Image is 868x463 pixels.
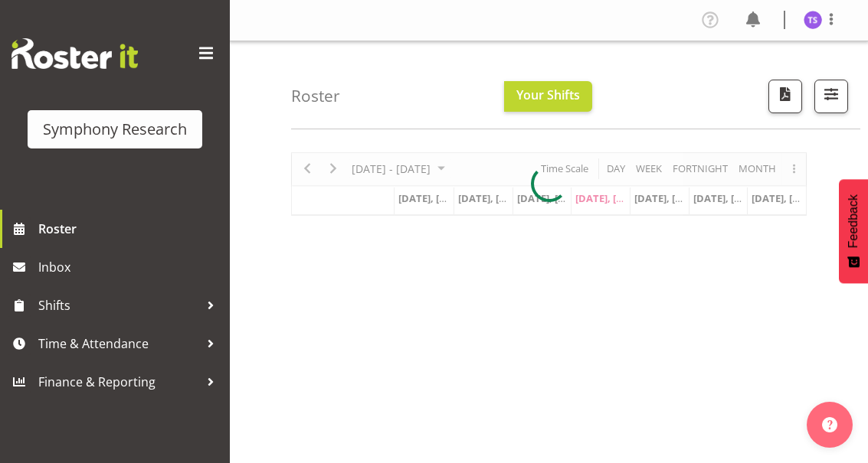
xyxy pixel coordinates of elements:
[504,81,592,112] button: Your Shifts
[38,217,222,240] span: Roster
[516,86,580,103] span: Your Shifts
[291,87,340,105] h4: Roster
[38,370,199,393] span: Finance & Reporting
[38,294,199,317] span: Shifts
[43,118,187,141] div: Symphony Research
[11,38,138,69] img: Rosterit website logo
[38,256,222,279] span: Inbox
[768,80,802,113] button: Download a PDF of the roster according to the set date range.
[814,80,848,113] button: Filter Shifts
[847,194,860,248] span: Feedback
[804,11,822,29] img: titi-strickland1975.jpg
[822,417,837,432] img: help-xxl-2.png
[839,179,868,283] button: Feedback - Show survey
[38,332,199,355] span: Time & Attendance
